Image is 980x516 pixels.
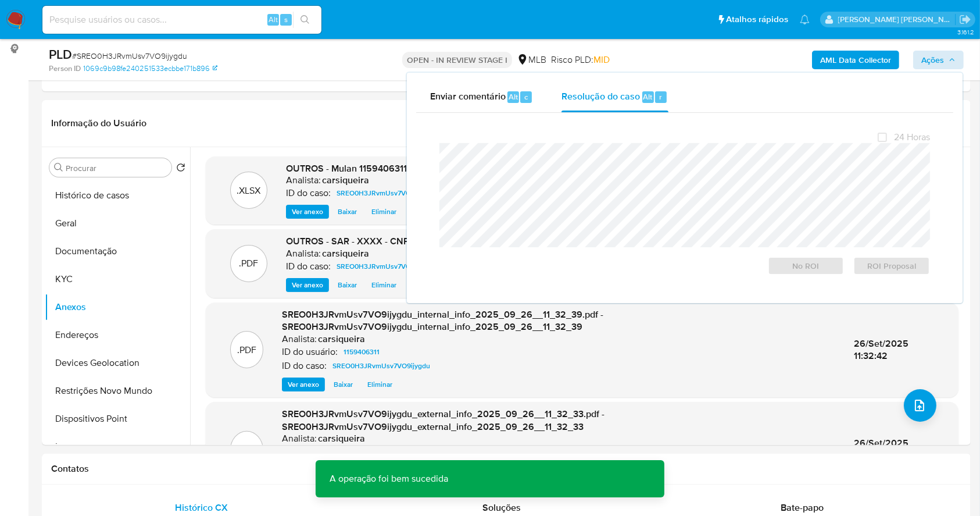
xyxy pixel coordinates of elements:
span: Resolução do caso [561,90,640,103]
span: SREO0H3JRvmUsv7VO9ijygdu [332,359,430,373]
p: .PDF [239,257,259,270]
span: Baixar [334,379,353,390]
button: Baixar [328,378,359,392]
button: Restrições Novo Mundo [45,377,190,405]
p: ID do usuário: [282,346,338,358]
h6: carsiqueira [318,433,365,444]
a: SREO0H3JRvmUsv7VO9ijygdu [332,186,439,200]
span: Alt [269,14,278,25]
span: Alt [509,91,518,102]
button: Ver anexo [286,278,329,292]
button: Geral [45,209,190,237]
p: .XLSX [237,184,261,197]
b: AML Data Collector [820,51,891,69]
button: Dispositivos Point [45,405,190,433]
button: Endereços [45,321,190,349]
button: Items [45,433,190,461]
span: Eliminar [371,279,396,291]
input: Procurar [66,163,167,173]
span: SREO0H3JRvmUsv7VO9ijygdu [337,186,434,200]
button: Eliminar [366,278,402,292]
span: Risco PLD: [551,54,610,66]
button: Eliminar [366,205,402,219]
button: Documentação [45,237,190,265]
a: 1159406311 [339,444,384,458]
h6: carsiqueira [322,248,369,259]
a: 1159406311 [339,345,384,359]
h6: carsiqueira [318,333,365,345]
span: Bate-papo [781,501,824,514]
p: Analista: [286,175,321,186]
span: Alt [643,91,653,102]
button: Ver anexo [286,205,329,219]
span: SREO0H3JRvmUsv7VO9ijygdu_external_info_2025_09_26__11_32_33.pdf - SREO0H3JRvmUsv7VO9ijygdu_extern... [282,407,605,433]
a: SREO0H3JRvmUsv7VO9ijygdu [332,259,439,273]
span: Baixar [338,206,357,218]
span: Enviar comentário [430,90,506,103]
span: 24 Horas [894,131,930,143]
button: upload-file [904,389,936,422]
span: Ações [921,51,944,69]
span: 1159406311 [344,345,380,359]
span: SREO0H3JRvmUsv7VO9ijygdu [337,259,434,273]
span: 1159406311 [344,444,380,458]
p: Analista: [286,248,321,259]
span: MID [593,53,610,66]
button: Baixar [332,205,363,219]
button: Ver anexo [282,378,325,392]
span: Eliminar [367,379,392,390]
h1: Contatos [51,463,961,475]
div: MLB [517,54,546,66]
p: Analista: [282,433,317,444]
span: Histórico CX [175,501,228,514]
p: .PDF [237,443,256,456]
button: search-icon [293,12,317,28]
button: Procurar [54,163,63,172]
h6: carsiqueira [322,175,369,186]
span: Eliminar [371,206,396,218]
p: ID do caso: [286,261,331,272]
button: Devices Geolocation [45,349,190,377]
span: 26/Set/2025 11:32:39 [854,436,909,462]
p: OPEN - IN REVIEW STAGE I [402,52,512,68]
span: Ver anexo [288,379,319,390]
span: Ver anexo [292,279,323,291]
span: Ver anexo [292,206,323,218]
span: # SREO0H3JRvmUsv7VO9ijygdu [72,50,187,62]
span: Soluções [482,501,521,514]
p: A operação foi bem sucedida [316,460,462,497]
button: Retornar ao pedido padrão [176,163,185,176]
h1: Informação do Usuário [51,118,146,129]
button: Baixar [332,278,363,292]
span: OUTROS - SAR - XXXX - CNPJ 17432679000190 - ITAPETIM PETROLEO LTDA - Documentos Google [286,234,700,248]
a: Sair [959,13,971,26]
span: Atalhos rápidos [726,13,788,26]
p: carla.siqueira@mercadolivre.com [838,14,956,25]
span: 3.161.2 [957,27,974,37]
span: r [659,91,662,102]
button: Ações [913,51,964,69]
p: ID do caso: [286,187,331,199]
p: ID do caso: [282,360,327,372]
a: 1069c9b98fe240251533ecbbe171b896 [83,63,217,74]
p: .PDF [237,344,256,357]
span: SREO0H3JRvmUsv7VO9ijygdu_internal_info_2025_09_26__11_32_39.pdf - SREO0H3JRvmUsv7VO9ijygdu_intern... [282,308,603,334]
input: Pesquise usuários ou casos... [42,12,321,27]
a: Notificações [800,15,810,24]
b: PLD [49,45,72,63]
button: Anexos [45,293,190,321]
span: 26/Set/2025 11:32:42 [854,337,909,363]
b: Person ID [49,63,81,74]
span: s [284,14,288,25]
span: OUTROS - Mulan 1159406311_2025_09_25_16_14_21 [286,162,512,175]
button: AML Data Collector [812,51,899,69]
button: Eliminar [362,378,398,392]
input: 24 Horas [878,133,887,142]
span: Baixar [338,279,357,291]
button: Histórico de casos [45,182,190,209]
span: c [524,91,528,102]
p: Analista: [282,333,317,345]
button: KYC [45,265,190,293]
a: SREO0H3JRvmUsv7VO9ijygdu [328,359,435,373]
